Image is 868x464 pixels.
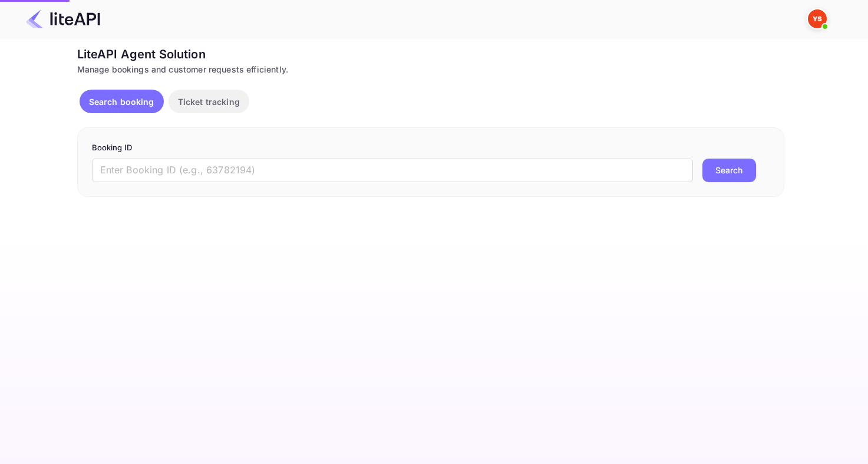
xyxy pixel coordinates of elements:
[702,159,756,182] button: Search
[77,63,784,75] div: Manage bookings and customer requests efficiently.
[808,9,827,28] img: Yandex Support
[77,45,784,63] div: LiteAPI Agent Solution
[26,9,100,28] img: LiteAPI Logo
[92,159,693,182] input: Enter Booking ID (e.g., 63782194)
[92,142,770,154] p: Booking ID
[89,96,154,108] p: Search booking
[178,96,240,108] p: Ticket tracking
